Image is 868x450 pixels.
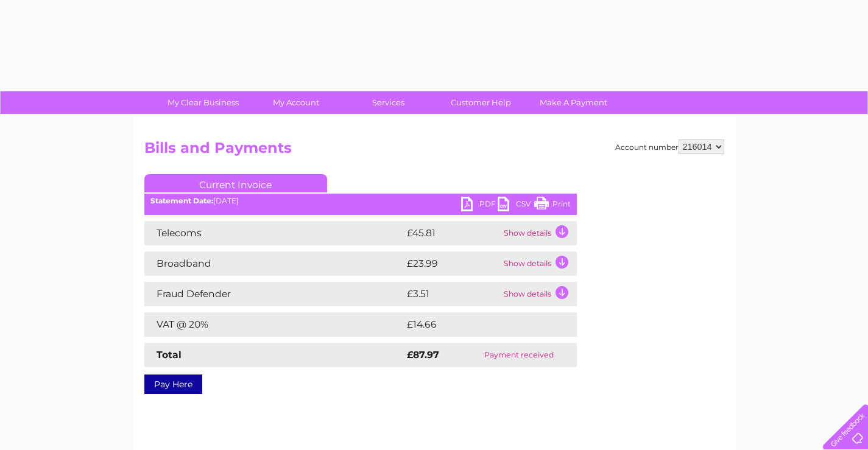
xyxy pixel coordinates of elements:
div: [DATE] [144,197,577,205]
a: Make A Payment [523,91,624,114]
div: Account number [615,139,724,154]
td: £3.51 [404,282,501,306]
a: Services [338,91,439,114]
a: Customer Help [431,91,531,114]
a: Print [534,197,571,214]
h2: Bills and Payments [144,139,724,163]
td: Payment received [462,343,576,367]
b: Statement Date: [150,196,213,205]
a: My Clear Business [153,91,253,114]
td: Broadband [144,251,404,276]
td: £14.66 [404,312,552,337]
strong: £87.97 [407,349,439,360]
a: Current Invoice [144,174,327,192]
td: Telecoms [144,221,404,245]
td: £23.99 [404,251,501,276]
td: Fraud Defender [144,282,404,306]
a: Pay Here [144,374,202,394]
strong: Total [157,349,182,360]
a: CSV [498,197,534,214]
td: Show details [501,251,577,276]
td: VAT @ 20% [144,312,404,337]
td: Show details [501,282,577,306]
td: Show details [501,221,577,245]
a: My Account [245,91,346,114]
td: £45.81 [404,221,501,245]
a: PDF [461,197,498,214]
